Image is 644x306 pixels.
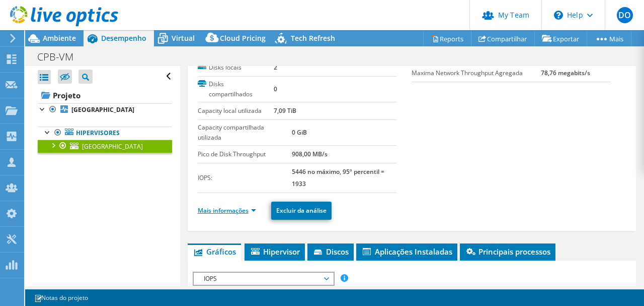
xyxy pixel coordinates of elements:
label: Capacity local utilizada [198,106,274,116]
span: Discos [312,247,349,257]
span: DO [617,7,633,23]
a: Hipervisores [38,127,172,140]
label: Maxima Network Throughput Agregada [412,68,541,78]
span: Hipervisor [250,247,300,257]
span: Tech Refresh [291,33,335,43]
a: [GEOGRAPHIC_DATA] [38,103,172,116]
b: 5446 no máximo, 95º percentil = 1933 [292,167,384,188]
label: Pico de Disk Throughput [198,149,292,159]
span: Desempenho [101,33,146,43]
b: 0 GiB [292,128,307,137]
b: 0 [274,85,277,93]
a: Reports [423,31,471,46]
b: 908,00 MB/s [292,150,328,158]
span: Cloud Pricing [220,33,266,43]
span: [GEOGRAPHIC_DATA] [82,142,143,151]
a: Mais informações [198,206,256,215]
b: 7,09 TiB [274,106,296,115]
label: Capacity compartilhada utilizada [198,123,292,143]
b: [GEOGRAPHIC_DATA] [71,105,134,114]
a: Mais [587,31,631,46]
label: Disks compartilhados [198,79,274,99]
h1: CPB-VM [33,51,89,63]
b: 78,76 megabits/s [541,69,590,77]
a: Notas do projeto [27,291,95,304]
a: Projeto [38,87,172,103]
a: Excluir da análise [271,202,332,220]
a: Compartilhar [471,31,535,46]
span: Ambiente [43,33,76,43]
a: [GEOGRAPHIC_DATA] [38,140,172,153]
span: Gráficos [193,247,236,257]
a: Exportar [534,31,587,46]
b: 2 [274,63,277,72]
span: Aplicações Instaladas [361,247,452,257]
label: IOPS: [198,173,292,183]
label: Disks locais [198,63,274,73]
span: IOPS [199,273,328,285]
svg: \n [554,11,563,20]
span: Virtual [172,33,195,43]
span: Principais processos [465,247,550,257]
